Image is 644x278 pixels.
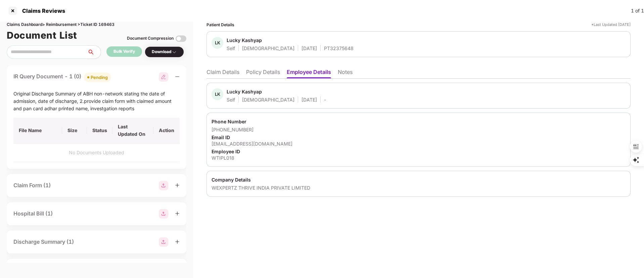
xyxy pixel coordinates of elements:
div: 1 of 1 [631,7,644,14]
li: Claim Details [206,69,239,78]
h1: Document List [7,28,77,43]
div: Bulk Verify [113,48,135,55]
div: Claim Form (1) [13,181,51,190]
div: *Last Updated [DATE] [591,22,631,28]
div: LK [212,37,223,49]
div: Pending [91,74,108,81]
div: Document Compression [127,35,174,42]
img: svg+xml;base64,PHN2ZyB3aWR0aD0iMjgiIGhlaWdodD0iMjgiIHZpZXdCb3g9IjAgMCAyOCAyOCIgZmlsbD0ibm9uZSIgeG... [159,72,168,82]
div: Self [227,96,235,103]
div: [PHONE_NUMBER] [212,126,626,133]
span: plus [175,183,180,188]
img: svg+xml;base64,PHN2ZyBpZD0iRHJvcGRvd24tMzJ4MzIiIHhtbG5zPSJodHRwOi8vd3d3LnczLm9yZy8yMDAwL3N2ZyIgd2... [172,49,177,55]
div: Self [227,45,235,51]
div: Download [152,49,177,55]
th: Last Updated On [112,118,153,144]
div: Company Details [212,176,626,183]
li: Notes [338,69,353,78]
img: svg+xml;base64,PHN2ZyBpZD0iVG9nZ2xlLTMyeDMyIiB4bWxucz0iaHR0cDovL3d3dy53My5vcmcvMjAwMC9zdmciIHdpZH... [176,33,186,44]
div: LK [212,88,223,100]
div: WTIPL018 [212,155,626,161]
div: Claims Dashboard > Reimbursement > Ticket ID 169463 [7,22,186,28]
div: PT32375648 [324,45,354,51]
div: Lucky Kashyap [227,88,262,95]
img: svg+xml;base64,PHN2ZyBpZD0iR3JvdXBfMjg4MTMiIGRhdGEtbmFtZT0iR3JvdXAgMjg4MTMiIHhtbG5zPSJodHRwOi8vd3... [159,181,168,190]
div: Lucky Kashyap [227,37,262,43]
div: [DEMOGRAPHIC_DATA] [242,96,294,103]
div: Claims Reviews [18,7,65,14]
div: Discharge Summary (1) [13,238,74,246]
div: [DATE] [302,45,317,51]
div: - [324,96,326,103]
button: search [87,45,101,59]
img: svg+xml;base64,PHN2ZyBpZD0iR3JvdXBfMjg4MTMiIGRhdGEtbmFtZT0iR3JvdXAgMjg4MTMiIHhtbG5zPSJodHRwOi8vd3... [159,209,168,219]
li: Policy Details [246,69,280,78]
th: Size [62,118,87,144]
div: [DATE] [302,96,317,103]
div: Phone Number [212,118,626,125]
li: Employee Details [287,69,331,78]
img: svg+xml;base64,PHN2ZyBpZD0iR3JvdXBfMjg4MTMiIGRhdGEtbmFtZT0iR3JvdXAgMjg4MTMiIHhtbG5zPSJodHRwOi8vd3... [159,237,168,247]
div: Hospital Bill (1) [13,209,53,218]
th: Action [153,118,180,144]
div: Patient Details [206,22,234,28]
div: Original Discharge Summary of ABH non-network stating the date of admission, date of discharge, 2... [13,90,180,112]
td: No Documents Uploaded [13,144,180,162]
th: Status [87,118,112,144]
div: [EMAIL_ADDRESS][DOMAIN_NAME] [212,141,626,147]
div: Email ID [212,134,626,141]
span: search [87,49,101,55]
span: minus [175,74,180,79]
div: [DEMOGRAPHIC_DATA] [242,45,294,51]
div: Employee ID [212,148,626,155]
span: plus [175,239,180,244]
th: File Name [13,118,62,144]
div: WEXPERTZ THRIVE INDIA PRIVATE LIMITED [212,185,626,191]
div: IR Query Document - 1 (0) [13,72,111,82]
span: plus [175,211,180,216]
